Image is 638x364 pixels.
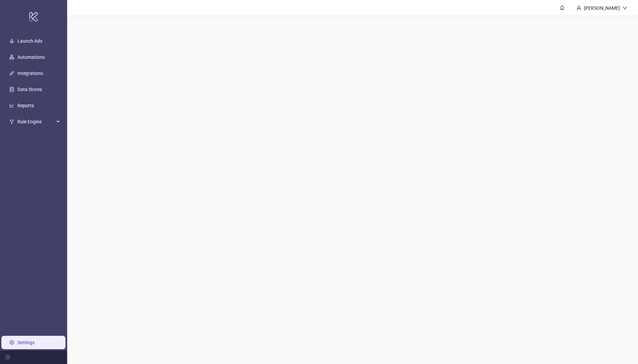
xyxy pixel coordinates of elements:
span: down [623,6,627,10]
span: user [577,6,581,10]
span: bell [560,5,564,10]
span: Rule Engine [17,115,54,128]
a: Automations [17,54,45,60]
span: fork [9,119,14,124]
a: Integrations [17,71,43,76]
a: Settings [17,340,35,345]
a: Data Stores [17,87,42,92]
div: [PERSON_NAME] [581,4,623,12]
a: Launch Ads [17,38,42,44]
a: Reports [17,103,34,108]
span: menu-fold [5,355,10,360]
